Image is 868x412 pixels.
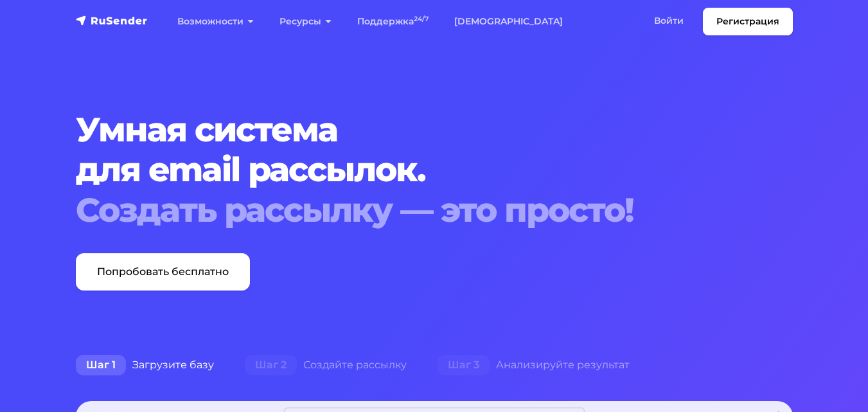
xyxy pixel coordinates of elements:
div: Загрузите базу [60,352,229,378]
a: Ресурсы [267,8,344,35]
a: Попробовать бесплатно [76,253,250,291]
a: [DEMOGRAPHIC_DATA] [441,8,576,35]
a: Войти [641,8,696,34]
a: Возможности [164,8,267,35]
div: Создать рассылку — это просто! [76,190,793,230]
a: Поддержка24/7 [344,8,441,35]
a: Регистрация [703,8,793,35]
div: Создайте рассылку [229,352,422,378]
span: Шаг 2 [245,355,297,375]
span: Шаг 1 [76,355,126,375]
span: Шаг 3 [438,355,490,375]
h1: Умная система для email рассылок. [76,110,793,230]
sup: 24/7 [414,15,429,23]
img: RuSender [76,14,148,27]
div: Анализируйте результат [422,352,645,378]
